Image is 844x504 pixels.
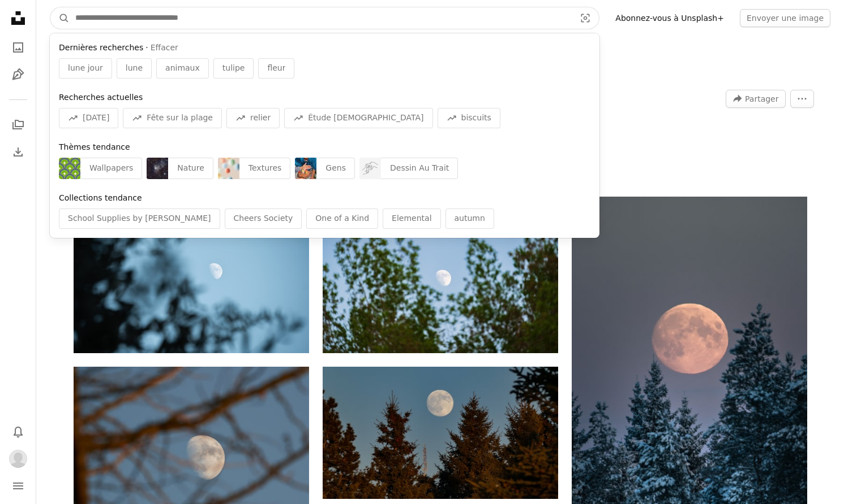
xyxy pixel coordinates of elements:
[83,112,109,124] span: [DATE]
[147,112,213,124] span: Fête sur la plage
[445,208,494,229] div: autumn
[59,42,143,54] span: Dernières recherches
[323,270,558,280] a: La lune brille à travers les arbres dans le ciel.
[745,90,778,107] span: Partager
[68,63,103,74] span: lune jour
[9,450,27,468] img: Avatar de l’utilisateur Louis Baguenault
[7,7,29,32] a: Accueil — Unsplash
[383,208,440,229] div: Elemental
[250,112,271,124] span: relier
[323,367,558,499] img: pleine lune sur les arbres verts
[147,158,168,179] img: photo-1758220824544-08877c5a774b
[151,42,178,54] button: Effacer
[74,440,309,450] a: Photographie à faible mise au point de la lune
[50,7,599,29] form: Rechercher des visuels sur tout le site
[239,158,291,179] div: Textures
[74,270,309,280] a: Une vue de la lune à travers les branches d’un arbre
[461,112,491,124] span: biscuits
[74,197,309,353] img: Une vue de la lune à travers les branches d’un arbre
[7,36,29,59] a: Photos
[790,90,814,108] button: Plus d’actions
[7,141,29,163] a: Historique de téléchargement
[50,7,70,29] button: Rechercher sur Unsplash
[59,142,130,151] span: Thèmes tendance
[7,420,29,443] button: Notifications
[295,158,316,179] img: premium_photo-1712935548320-c5b82b36984f
[59,208,220,229] div: School Supplies by [PERSON_NAME]
[222,63,245,74] span: tulipe
[59,93,143,102] span: Recherches actuelles
[7,475,29,497] button: Menu
[165,63,200,74] span: animaux
[168,158,213,179] div: Nature
[7,63,29,86] a: Illustrations
[7,114,29,136] a: Collections
[308,112,423,124] span: Étude [DEMOGRAPHIC_DATA]
[267,63,285,74] span: fleur
[359,158,381,179] img: premium_vector-1752394679026-e67b963cbd5a
[225,208,302,229] div: Cheers Society
[726,90,785,108] button: Partager cette image
[740,9,830,27] button: Envoyer une image
[59,193,142,202] span: Collections tendance
[59,42,590,54] div: ·
[7,447,29,470] button: Profil
[306,208,378,229] div: One of a Kind
[381,158,458,179] div: Dessin Au Trait
[126,63,143,74] span: lune
[218,158,239,179] img: premium_photo-1746420146061-0256c1335fe4
[59,158,80,179] img: premium_vector-1727104187891-9d3ffee9ee70
[609,9,731,27] a: Abonnez-vous à Unsplash+
[80,158,142,179] div: Wallpapers
[572,7,599,29] button: Recherche de visuels
[323,427,558,437] a: pleine lune sur les arbres verts
[316,158,355,179] div: Gens
[572,401,807,411] a: Une pleine lune se lève au-dessus d’une forêt d’arbres
[323,197,558,353] img: La lune brille à travers les arbres dans le ciel.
